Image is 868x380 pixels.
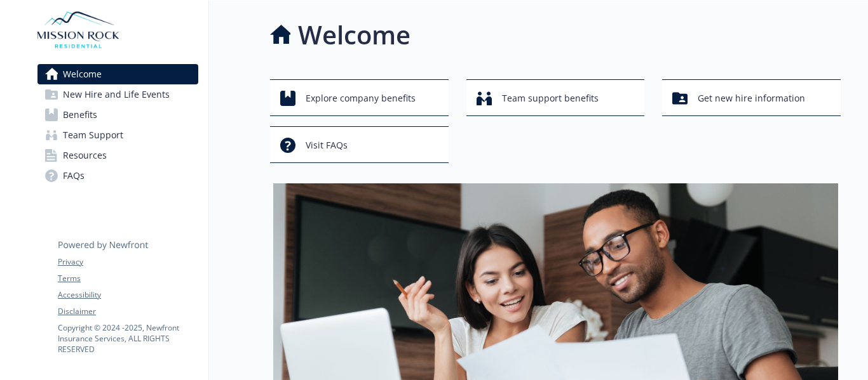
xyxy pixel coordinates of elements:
span: Benefits [63,105,97,125]
span: Get new hire information [698,86,805,110]
a: Accessibility [58,289,198,301]
button: Visit FAQs [270,126,449,163]
button: Explore company benefits [270,79,449,116]
p: Copyright © 2024 - 2025 , Newfront Insurance Services, ALL RIGHTS RESERVED [58,322,198,355]
a: New Hire and Life Events [37,84,198,105]
span: Visit FAQs [306,133,348,157]
span: Team Support [63,125,123,145]
span: Welcome [63,64,102,84]
a: Team Support [37,125,198,145]
a: Welcome [37,64,198,84]
a: Disclaimer [58,306,198,317]
button: Get new hire information [662,79,841,116]
a: Privacy [58,256,198,268]
span: FAQs [63,166,85,186]
span: Explore company benefits [306,86,416,110]
span: New Hire and Life Events [63,84,170,105]
a: Resources [37,145,198,166]
h1: Welcome [298,16,410,54]
a: Benefits [37,105,198,125]
a: Terms [58,273,198,284]
span: Resources [63,145,107,166]
span: Team support benefits [502,86,599,110]
button: Team support benefits [466,79,645,116]
a: FAQs [37,166,198,186]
